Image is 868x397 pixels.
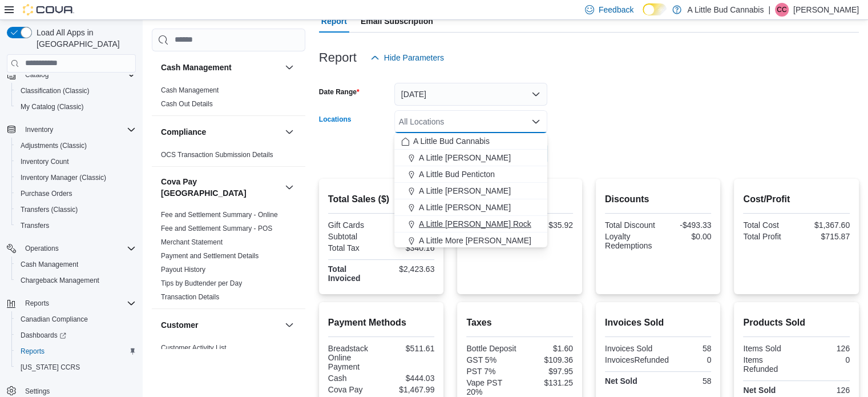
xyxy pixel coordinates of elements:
a: My Catalog (Classic) [16,100,88,114]
span: A Little Bud Penticton [419,169,495,180]
span: Washington CCRS [16,360,136,374]
a: Transfers (Classic) [16,203,82,216]
div: 126 [799,344,850,353]
span: Reports [16,344,136,358]
strong: Total Invoiced [328,264,361,283]
button: Purchase Orders [11,186,140,202]
button: Classification (Classic) [11,83,140,99]
span: Catalog [21,68,136,82]
span: Email Subscription [361,10,433,33]
button: Catalog [21,68,53,82]
div: Subtotal [328,232,379,241]
button: Inventory [2,122,140,138]
a: Payout History [161,266,205,274]
div: Bottle Deposit [466,344,517,353]
div: 58 [660,344,711,353]
span: Adjustments (Classic) [21,141,87,150]
span: A Little [PERSON_NAME] Rock [419,218,531,230]
a: Transfers [16,219,54,232]
button: A Little [PERSON_NAME] [394,183,547,199]
a: Cash Management [161,86,219,94]
h2: Discounts [605,193,712,206]
h3: Customer [161,319,198,331]
a: Classification (Classic) [16,84,94,98]
a: Cash Management [16,258,83,271]
span: Fee and Settlement Summary - POS [161,224,272,233]
span: Inventory Count [16,155,136,169]
div: Cova Pay [328,385,379,394]
button: Cash Management [282,61,296,74]
span: Purchase Orders [21,189,72,198]
div: Carolyn Cook [775,3,789,17]
button: My Catalog (Classic) [11,99,140,115]
div: Total Discount [605,220,656,230]
span: A Little [PERSON_NAME] [419,202,511,213]
p: | [768,3,770,17]
span: Canadian Compliance [16,312,136,326]
h3: Compliance [161,126,206,138]
div: $0.00 [383,220,434,230]
a: Dashboards [16,328,71,342]
span: A Little Bud Cannabis [413,135,490,147]
span: Canadian Compliance [21,315,88,324]
h3: Report [319,51,357,65]
h2: Taxes [466,316,573,330]
span: Inventory [25,125,53,134]
button: Operations [2,240,140,256]
div: GST 5% [466,355,517,364]
strong: Net Sold [605,376,637,386]
div: $2,423.63 [383,264,434,274]
span: Feedback [599,4,633,15]
div: Total Cost [743,220,794,230]
div: Choose from the following options [394,133,547,266]
div: $0.00 [660,232,711,241]
div: Vape PST 20% [466,378,517,396]
a: Fee and Settlement Summary - POS [161,224,272,232]
span: Customer Activity List [161,343,227,352]
span: Inventory Manager (Classic) [21,173,106,182]
a: Transaction Details [161,293,219,301]
span: Transfers (Classic) [21,205,78,214]
h2: Cost/Profit [743,193,850,206]
span: Hide Parameters [384,52,444,63]
span: A Little [PERSON_NAME] [419,152,511,163]
div: $131.25 [522,378,573,387]
button: Canadian Compliance [11,311,140,327]
a: Payment and Settlement Details [161,252,259,260]
button: Reports [21,296,54,310]
span: My Catalog (Classic) [21,102,84,111]
label: Locations [319,115,352,124]
button: Customer [282,318,296,332]
button: A Little [PERSON_NAME] Rock [394,216,547,232]
span: Cash Management [21,260,78,269]
span: Adjustments (Classic) [16,139,136,153]
div: $1,367.60 [799,220,850,230]
div: $444.03 [383,374,434,383]
div: $511.61 [383,344,434,353]
span: Reports [25,299,49,308]
span: Classification (Classic) [16,84,136,98]
span: Report [321,10,347,33]
span: Cash Management [16,258,136,271]
span: Inventory Manager (Classic) [16,171,136,185]
button: Cova Pay [GEOGRAPHIC_DATA] [161,176,280,199]
a: Tips by Budtender per Day [161,279,242,287]
span: Operations [21,242,136,255]
span: Inventory Count [21,157,69,166]
div: Gift Cards [328,220,379,230]
input: Dark Mode [643,3,667,15]
a: Chargeback Management [16,274,104,287]
button: Cash Management [161,62,280,73]
div: $1.60 [522,344,573,353]
a: Customer Activity List [161,344,227,352]
div: 0 [673,355,711,364]
span: Payment and Settlement Details [161,251,259,260]
span: Settings [25,387,50,396]
h2: Payment Methods [328,316,435,330]
div: Compliance [152,148,305,166]
button: A Little Bud Penticton [394,166,547,183]
span: Fee and Settlement Summary - Online [161,210,278,219]
a: Canadian Compliance [16,312,92,326]
span: Reports [21,296,136,310]
span: Merchant Statement [161,238,223,247]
